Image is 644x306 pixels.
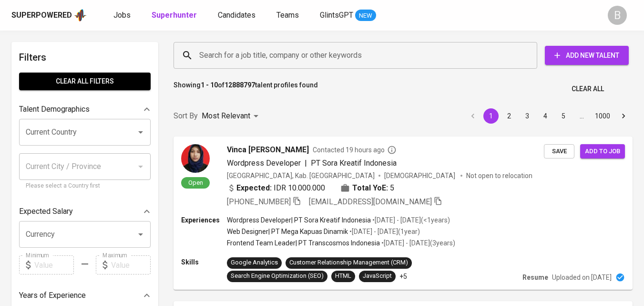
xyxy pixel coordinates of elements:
span: | [305,158,307,169]
b: Expected: [236,182,272,194]
a: Superhunter [152,10,199,21]
button: Go to next page [616,108,631,124]
nav: pagination navigation [464,108,633,124]
a: Jobs [113,10,133,21]
div: [GEOGRAPHIC_DATA], Kab. [GEOGRAPHIC_DATA] [227,171,375,180]
span: Teams [276,11,299,20]
p: Years of Experience [19,290,86,301]
svg: By Batam recruiter [387,145,397,155]
div: Years of Experience [19,286,151,305]
div: HTML [335,272,351,281]
p: +5 [399,272,407,281]
span: Vinca [PERSON_NAME] [227,144,309,156]
p: Frontend Team Leader | PT Transcosmos Indonesia [227,238,380,248]
div: Talent Demographics [19,100,151,119]
span: PT Sora Kreatif Indonesia [311,158,397,168]
button: Add New Talent [545,46,629,65]
img: 84e315d75cb90cb6068c21c63f1c8f3d.jpg [181,144,210,173]
button: Go to page 3 [520,108,535,124]
p: Expected Salary [19,206,73,217]
button: Go to page 4 [538,108,553,124]
span: Jobs [113,11,131,20]
p: • [DATE] - [DATE] ( 1 year ) [348,227,420,236]
button: Clear All [568,80,608,98]
a: OpenVinca [PERSON_NAME]Contacted 19 hours agoWordpress Developer|PT Sora Kreatif Indonesia[GEOGRA... [174,137,633,290]
p: Skills [181,257,227,267]
p: Experiences [181,215,227,225]
a: GlintsGPT NEW [320,10,376,21]
button: Open [134,126,147,139]
b: 1 - 10 [201,81,218,89]
p: Not open to relocation [466,171,532,180]
span: [PHONE_NUMBER] [227,197,291,206]
span: Save [549,146,570,157]
p: Most Relevant [202,110,250,122]
span: Candidates [218,11,256,20]
p: Talent Demographics [19,104,90,115]
p: Sort By [174,110,198,122]
a: Teams [276,10,301,21]
div: IDR 10.000.000 [227,182,325,194]
input: Value [111,255,151,274]
button: Open [134,228,147,241]
span: Clear All filters [27,75,143,87]
button: Go to page 5 [556,108,571,124]
button: Save [544,144,574,159]
p: Wordpress Developer | PT Sora Kreatif Indonesia [227,215,371,225]
p: Showing of talent profiles found [174,80,318,98]
p: • [DATE] - [DATE] ( 3 years ) [380,238,455,248]
b: 12888797 [225,81,255,89]
div: Google Analytics [231,258,278,267]
img: app logo [74,8,87,22]
button: page 1 [483,108,499,124]
span: Clear All [572,83,604,95]
div: … [574,111,589,121]
div: Superpowered [11,10,72,21]
div: Expected Salary [19,202,151,221]
div: B [608,6,627,25]
b: Superhunter [152,11,197,20]
span: Add to job [585,146,620,157]
span: Open [184,179,207,187]
span: Add New Talent [552,50,621,62]
button: Go to page 1000 [592,108,613,124]
input: Value [34,255,74,274]
button: Add to job [580,144,625,159]
p: • [DATE] - [DATE] ( <1 years ) [371,215,450,225]
button: Go to page 2 [501,108,517,124]
button: Clear All filters [19,73,151,90]
p: Web Designer | PT Mega Kapuas Dinamik [227,227,348,236]
a: Superpoweredapp logo [11,8,87,22]
div: Customer Relationship Management (CRM) [289,258,408,267]
span: NEW [355,11,376,21]
span: GlintsGPT [320,11,353,20]
p: Uploaded on [DATE] [552,273,612,282]
p: Resume [522,273,548,282]
p: Please select a Country first [26,181,144,191]
span: Wordpress Developer [227,158,301,168]
a: Candidates [218,10,257,21]
div: Search Engine Optimization (SEO) [231,272,324,281]
h6: Filters [19,50,151,65]
span: 5 [390,182,394,194]
span: Contacted 19 hours ago [313,145,397,155]
div: Most Relevant [202,107,262,125]
span: [DEMOGRAPHIC_DATA] [384,171,457,180]
b: Total YoE: [352,182,388,194]
div: JavaScript [363,272,392,281]
span: [EMAIL_ADDRESS][DOMAIN_NAME] [309,197,432,206]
